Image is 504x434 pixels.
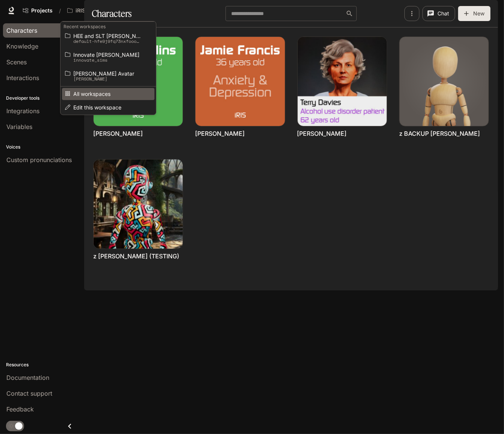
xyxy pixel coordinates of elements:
span: HEE and SLT [PERSON_NAME] [73,33,141,39]
a: All workspaces [62,102,154,113]
a: All workspaces [62,88,154,100]
span: Innovate [PERSON_NAME] [73,52,141,58]
span: All workspaces [73,91,141,97]
p: innovate_sims [73,58,141,63]
span: [PERSON_NAME] Avatar [73,71,141,76]
span: Edit this workspace [73,105,141,110]
p: [PERSON_NAME] [73,76,141,82]
p: default-hfe9j9fq73nxfooo3p_eoq [73,39,141,44]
